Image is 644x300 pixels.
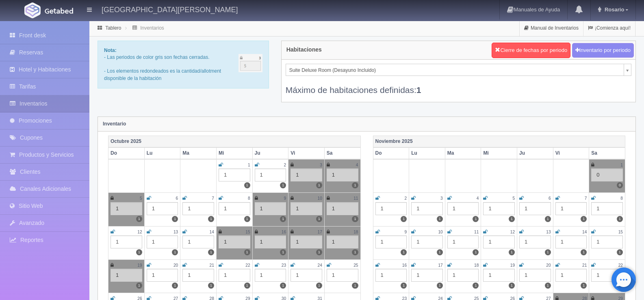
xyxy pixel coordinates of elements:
label: 1 [244,216,250,222]
img: cutoff.png [239,54,262,72]
label: 1 [509,216,515,222]
div: 1 [411,269,443,282]
small: 16 [282,230,286,234]
div: 1 [447,235,479,248]
label: 1 [352,182,358,188]
small: 14 [582,230,587,234]
div: 1 [483,202,515,215]
label: 1 [401,249,407,255]
button: Cierre de fechas por periodo [492,43,570,58]
span: Rosario [603,6,624,13]
small: 20 [173,263,178,268]
h4: [GEOGRAPHIC_DATA][PERSON_NAME] [102,4,238,14]
div: 1 [555,269,587,282]
small: 12 [137,230,142,234]
a: Manual de Inventarios [520,20,583,36]
img: Getabed [24,2,41,18]
small: 14 [210,230,214,234]
label: 1 [280,249,286,255]
div: 1 [147,269,178,282]
label: 1 [316,249,322,255]
div: 1 [327,269,358,282]
small: 24 [318,263,322,268]
label: 1 [172,283,178,289]
label: 1 [244,283,250,289]
div: 1 [327,202,358,215]
span: Suite Deluxe Room (Desayuno Incluido) [289,64,620,76]
div: 1 [219,168,250,181]
div: 1 [519,202,551,215]
button: Inventario por periodo [572,43,634,58]
div: 1 [291,168,322,181]
div: 1 [447,202,479,215]
div: 1 [519,269,551,282]
small: 5 [140,196,142,201]
th: Ma [180,147,217,159]
small: 9 [404,230,407,234]
small: 4 [477,196,479,201]
div: 0 [591,168,623,181]
strong: Inventario [103,121,126,127]
label: 1 [437,249,443,255]
small: 5 [512,196,515,201]
th: Noviembre 2025 [373,136,625,147]
small: 21 [210,263,214,268]
b: Nota: [104,47,117,53]
small: 3 [440,196,443,201]
label: 1 [352,249,358,255]
div: 1 [483,235,515,248]
label: 1 [401,216,407,222]
small: 13 [173,230,178,234]
small: 18 [353,230,358,234]
th: Do [108,147,145,159]
div: 1 [291,202,322,215]
div: 1 [411,235,443,248]
a: Inventarios [140,25,164,31]
small: 15 [618,230,623,234]
label: 1 [617,249,623,255]
div: 1 [147,202,178,215]
div: 1 [411,202,443,215]
label: 1 [208,283,214,289]
th: Sa [589,147,625,159]
small: 23 [282,263,286,268]
th: Lu [144,147,180,159]
label: 1 [208,216,214,222]
label: 1 [172,249,178,255]
div: 1 [375,269,407,282]
div: 1 [447,269,479,282]
div: 1 [255,168,286,181]
small: 3 [320,163,322,167]
div: 1 [111,235,142,248]
small: 15 [245,230,250,234]
th: Do [373,147,409,159]
div: 1 [483,269,515,282]
small: 17 [438,263,442,268]
div: 1 [219,202,250,215]
div: 1 [591,202,623,215]
div: 1 [291,269,322,282]
label: 1 [280,216,286,222]
small: 2 [404,196,407,201]
label: 1 [244,182,250,188]
small: 19 [510,263,515,268]
div: 1 [591,269,623,282]
label: 1 [581,249,587,255]
label: 1 [545,283,551,289]
div: 1 [182,202,214,215]
a: Tablero [105,25,121,31]
label: 1 [401,283,407,289]
div: 1 [291,235,322,248]
label: 1 [280,283,286,289]
div: 1 [519,235,551,248]
h4: Habitaciones [286,47,322,53]
label: 1 [136,216,142,222]
div: 1 [111,202,142,215]
label: 1 [136,283,142,289]
div: Máximo de habitaciones definidas: [286,76,631,96]
small: 11 [353,196,358,201]
small: 17 [318,230,322,234]
small: 8 [248,196,250,201]
label: 1 [545,249,551,255]
div: 1 [255,235,286,248]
